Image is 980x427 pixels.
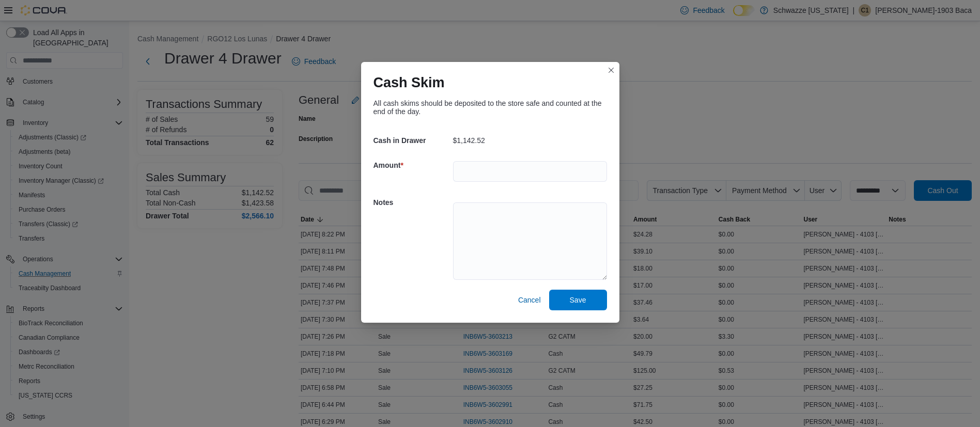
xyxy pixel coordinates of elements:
[374,99,607,116] div: All cash skims should be deposited to the store safe and counted at the end of the day.
[374,155,451,176] h5: Amount
[518,295,541,305] span: Cancel
[374,130,451,151] h5: Cash in Drawer
[374,192,451,213] h5: Notes
[453,136,485,145] p: $1,142.52
[605,64,617,76] button: Closes this modal window
[374,74,445,91] h1: Cash Skim
[514,290,545,310] button: Cancel
[549,290,607,310] button: Save
[570,295,586,305] span: Save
